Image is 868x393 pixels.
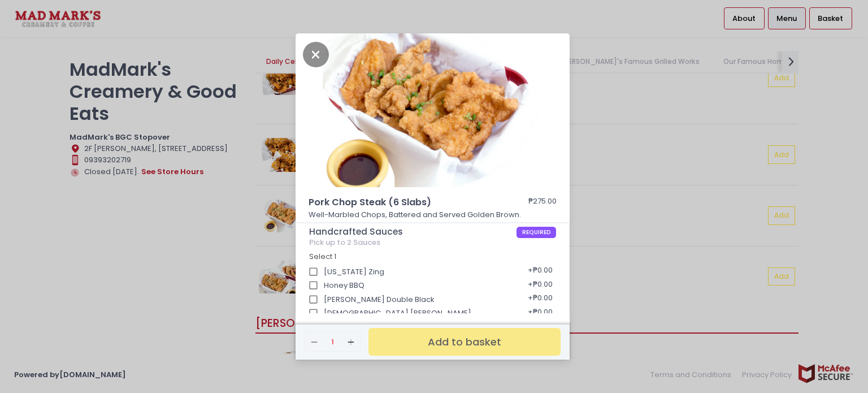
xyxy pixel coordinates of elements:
span: REQUIRED [517,227,557,238]
div: + ₱0.00 [524,303,556,324]
button: Add to basket [368,328,561,356]
span: Pork Chop Steak (6 Slabs) [309,196,495,209]
div: + ₱0.00 [524,261,556,283]
p: Well-Marbled Chops, Battered and Served Golden Brown. [309,209,557,221]
div: Pick up to 2 Sauces [309,238,557,247]
div: + ₱0.00 [524,289,556,310]
span: Handcrafted Sauces [309,227,517,237]
span: Select 1 [309,252,336,261]
img: Pork Chop Steak (6 Slabs) [296,33,570,187]
div: + ₱0.00 [524,275,556,296]
div: ₱275.00 [528,196,557,209]
button: Close [303,48,329,59]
